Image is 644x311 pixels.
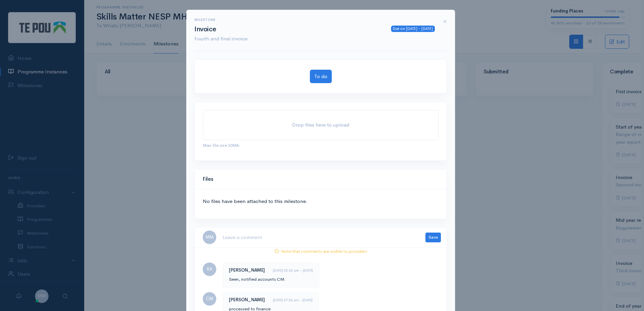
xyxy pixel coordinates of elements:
button: To do [310,70,332,83]
p: Fourth and final invoice [194,35,435,43]
time: [DATE] 02:26 pm - [DATE] [273,268,313,273]
span: × [443,16,447,26]
h5: [PERSON_NAME] [229,298,265,302]
time: [DATE] 07:06 am - [DATE] [273,298,313,303]
div: Max file size 20Mb [203,140,439,149]
div: Note that comments are visible to providers [191,248,451,255]
h4: Files [203,176,439,182]
p: No files have been attached to this milestone. [203,198,439,205]
span: CM [203,292,216,306]
p: Seen, notified accounts CM. [229,276,313,283]
span: Milestone [194,18,216,22]
button: Save [425,233,441,242]
h5: [PERSON_NAME] [229,268,265,273]
button: Close [443,18,447,26]
span: MM [203,231,216,244]
h2: Invoice [194,26,435,33]
span: Drop files here to upload [292,122,349,128]
div: Due on [DATE] - [DATE] [391,26,435,32]
span: RK [203,263,216,276]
